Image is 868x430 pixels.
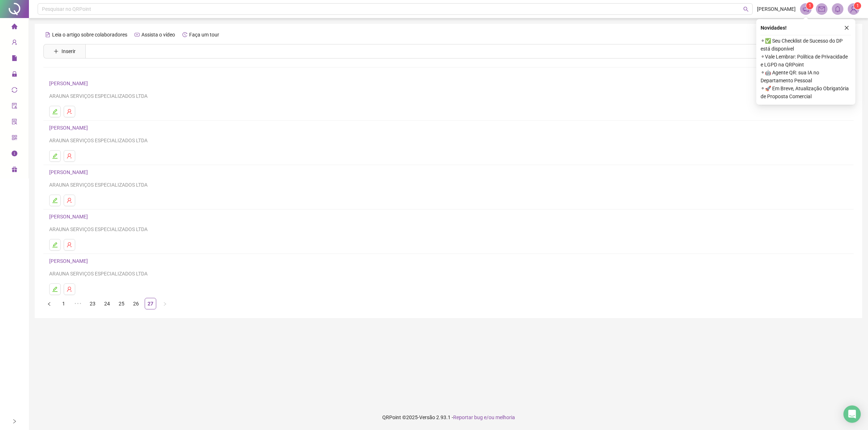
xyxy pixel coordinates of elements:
a: [PERSON_NAME] [49,258,90,264]
span: close [844,25,849,30]
a: 27 [145,298,156,309]
span: Novidades ! [761,24,787,32]
span: solution [12,116,17,130]
sup: Atualize o seu contato no menu Meus Dados [854,2,861,9]
a: [PERSON_NAME] [49,125,90,131]
span: ⚬ Vale Lembrar: Política de Privacidade e LGPD na QRPoint [761,53,851,69]
div: Open Intercom Messenger [843,405,861,423]
div: ARAUNA SERVIÇOS ESPECIALIZADOS LTDA [49,136,848,144]
li: 27 [145,298,156,309]
span: Inserir [61,47,76,55]
span: edit [52,153,58,159]
li: 23 [87,298,98,309]
span: right [163,302,167,306]
button: left [43,298,55,309]
span: user-add [12,36,17,51]
span: edit [52,197,58,203]
span: ⚬ 🚀 Em Breve, Atualização Obrigatória de Proposta Comercial [761,84,851,100]
button: right [159,298,171,309]
div: ARAUNA SERVIÇOS ESPECIALIZADOS LTDA [49,225,848,233]
span: ••• [72,298,84,309]
li: 5 páginas anteriores [72,298,84,309]
span: mail [818,6,825,12]
footer: QRPoint © 2025 - 2.93.1 - [29,405,868,430]
span: home [12,20,17,35]
span: audit [12,100,17,114]
span: edit [52,242,58,248]
img: 39591 [848,4,859,14]
span: file-text [45,32,50,37]
a: 26 [131,298,141,309]
a: [PERSON_NAME] [49,169,90,175]
span: user-delete [67,286,72,292]
button: Inserir [48,45,81,57]
span: bell [834,6,841,12]
span: user-delete [67,242,72,248]
span: 1 [809,3,811,8]
span: qrcode [12,131,17,146]
a: 1 [58,298,69,309]
li: Página anterior [43,298,55,309]
a: [PERSON_NAME] [49,214,90,220]
span: youtube [135,32,140,37]
span: Versão [419,414,435,420]
a: [PERSON_NAME] [49,81,90,86]
div: ARAUNA SERVIÇOS ESPECIALIZADOS LTDA [49,92,848,100]
span: 1 [856,3,859,8]
span: info-circle [12,147,17,162]
span: edit [52,286,58,292]
span: search [743,6,749,12]
span: left [47,302,51,306]
li: 1 [58,298,69,309]
span: notification [803,6,809,12]
div: ARAUNA SERVIÇOS ESPECIALIZADOS LTDA [49,270,848,278]
li: 25 [116,298,127,309]
a: 24 [102,298,112,309]
li: 24 [101,298,113,309]
span: edit [52,109,58,114]
sup: 1 [806,2,813,9]
span: gift [12,163,17,178]
span: ⚬ 🤖 Agente QR: sua IA no Departamento Pessoal [761,69,851,84]
span: user-delete [67,197,72,203]
span: Assista o vídeo [141,32,175,38]
span: Leia o artigo sobre colaboradores [52,32,127,38]
li: Próxima página [159,298,171,309]
span: plus [54,49,59,54]
span: right [12,419,17,424]
span: [PERSON_NAME] [757,5,796,13]
a: 25 [116,298,127,309]
div: ARAUNA SERVIÇOS ESPECIALIZADOS LTDA [49,181,848,189]
span: file [12,52,17,66]
span: user-delete [67,153,72,159]
li: 26 [130,298,142,309]
span: Reportar bug e/ou melhoria [453,414,515,420]
span: history [182,32,187,37]
span: sync [12,84,17,98]
span: ⚬ ✅ Seu Checklist de Sucesso do DP está disponível [761,37,851,53]
a: 23 [87,298,98,309]
span: lock [12,68,17,82]
span: user-delete [67,109,72,114]
span: Faça um tour [189,32,219,38]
